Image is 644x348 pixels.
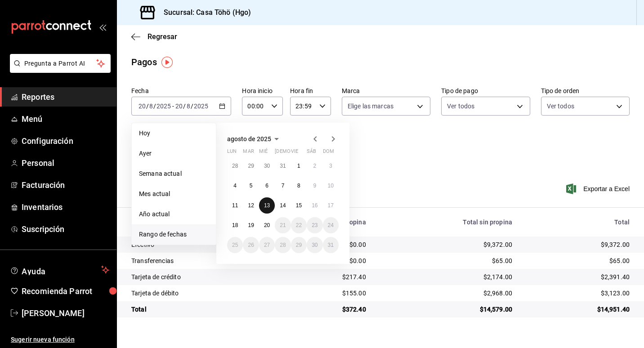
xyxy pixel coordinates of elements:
[227,158,243,174] button: 28 de julio de 2025
[227,134,282,144] button: agosto de 2025
[264,242,270,248] abbr: 27 de agosto de 2025
[232,163,238,169] abbr: 28 de julio de 2025
[296,242,302,248] abbr: 29 de agosto de 2025
[22,264,98,275] span: Ayuda
[323,148,334,158] abbr: domingo
[183,103,186,110] span: /
[24,59,97,68] span: Pregunta a Parrot AI
[275,148,328,158] abbr: jueves
[131,55,157,69] div: Pagos
[259,197,275,214] button: 13 de agosto de 2025
[282,183,285,189] abbr: 7 de agosto de 2025
[291,148,298,158] abbr: viernes
[6,65,111,75] a: Pregunta a Parrot AI
[22,223,109,235] span: Suscripción
[243,148,254,158] abbr: martes
[264,202,270,209] abbr: 13 de agosto de 2025
[259,237,275,253] button: 27 de agosto de 2025
[280,163,286,169] abbr: 31 de julio de 2025
[380,305,512,314] div: $14,579.00
[568,183,630,194] button: Exportar a Excel
[243,217,259,233] button: 19 de agosto de 2025
[156,103,171,110] input: ----
[227,148,237,158] abbr: lunes
[191,103,193,110] span: /
[227,197,243,214] button: 11 de agosto de 2025
[227,237,243,253] button: 25 de agosto de 2025
[22,135,109,147] span: Configuración
[313,183,316,189] abbr: 9 de agosto de 2025
[153,103,156,110] span: /
[312,222,318,228] abbr: 23 de agosto de 2025
[329,163,332,169] abbr: 3 de agosto de 2025
[259,217,275,233] button: 20 de agosto de 2025
[131,88,231,94] label: Fecha
[328,242,334,248] abbr: 31 de agosto de 2025
[22,179,109,191] span: Facturación
[139,230,209,239] span: Rango de fechas
[22,285,109,297] span: Recomienda Parrot
[307,178,322,194] button: 9 de agosto de 2025
[131,32,177,41] button: Regresar
[193,103,209,110] input: ----
[243,178,259,194] button: 5 de agosto de 2025
[11,335,109,344] span: Sugerir nueva función
[307,197,322,214] button: 16 de agosto de 2025
[527,289,630,298] div: $3,123.00
[323,158,339,174] button: 3 de agosto de 2025
[243,237,259,253] button: 26 de agosto de 2025
[139,129,209,138] span: Hoy
[441,88,530,94] label: Tipo de pago
[22,307,109,319] span: [PERSON_NAME]
[139,210,209,219] span: Año actual
[280,242,286,248] abbr: 28 de agosto de 2025
[161,57,173,68] img: Tooltip marker
[264,163,270,169] abbr: 30 de julio de 2025
[149,103,153,110] input: --
[380,256,512,265] div: $65.00
[296,222,302,228] abbr: 22 de agosto de 2025
[280,202,286,209] abbr: 14 de agosto de 2025
[313,163,316,169] abbr: 2 de agosto de 2025
[547,102,574,111] span: Ver todos
[264,222,270,228] abbr: 20 de agosto de 2025
[323,178,339,194] button: 10 de agosto de 2025
[280,222,286,228] abbr: 21 de agosto de 2025
[328,222,334,228] abbr: 24 de agosto de 2025
[296,202,302,209] abbr: 15 de agosto de 2025
[99,23,106,31] button: open_drawer_menu
[291,197,307,214] button: 15 de agosto de 2025
[157,7,251,18] h3: Sucursal: Casa Töhö (Hgo)
[250,183,253,189] abbr: 5 de agosto de 2025
[265,183,268,189] abbr: 6 de agosto de 2025
[275,178,291,194] button: 7 de agosto de 2025
[131,256,278,265] div: Transferencias
[307,217,322,233] button: 23 de agosto de 2025
[22,113,109,125] span: Menú
[323,237,339,253] button: 31 de agosto de 2025
[232,202,238,209] abbr: 11 de agosto de 2025
[139,189,209,199] span: Mes actual
[139,169,209,178] span: Semana actual
[148,32,177,41] span: Regresar
[131,289,278,298] div: Tarjeta de débito
[243,158,259,174] button: 29 de julio de 2025
[232,222,238,228] abbr: 18 de agosto de 2025
[139,149,209,158] span: Ayer
[307,148,316,158] abbr: sábado
[291,158,307,174] button: 1 de agosto de 2025
[131,305,278,314] div: Total
[312,242,318,248] abbr: 30 de agosto de 2025
[227,217,243,233] button: 18 de agosto de 2025
[291,178,307,194] button: 8 de agosto de 2025
[380,272,512,281] div: $2,174.00
[527,305,630,314] div: $14,951.40
[323,197,339,214] button: 17 de agosto de 2025
[297,163,300,169] abbr: 1 de agosto de 2025
[227,135,271,143] span: agosto de 2025
[10,54,111,73] button: Pregunta a Parrot AI
[291,217,307,233] button: 22 de agosto de 2025
[138,103,146,110] input: --
[328,183,334,189] abbr: 10 de agosto de 2025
